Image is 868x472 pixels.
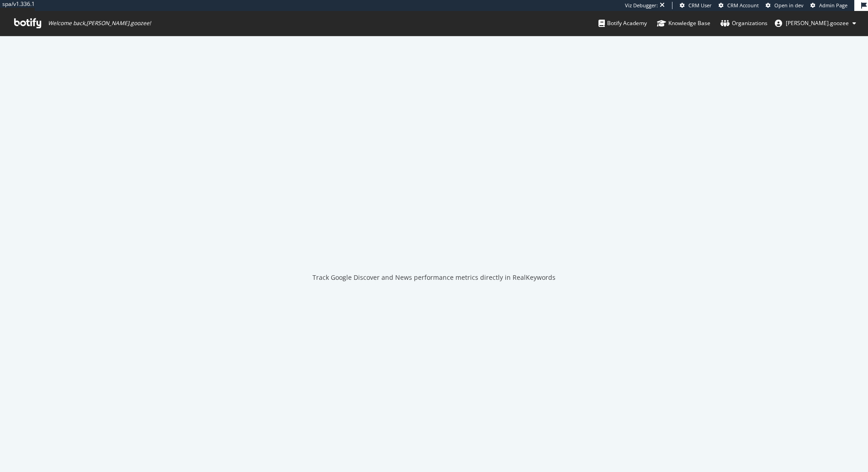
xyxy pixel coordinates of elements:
a: Admin Page [810,2,847,9]
div: Knowledge Base [657,19,710,28]
button: [PERSON_NAME].goozee [767,16,863,31]
span: Open in dev [774,2,804,9]
span: fred.goozee [786,19,849,27]
div: Organizations [720,19,767,28]
span: CRM User [688,2,712,9]
a: Knowledge Base [657,11,710,36]
a: Open in dev [766,2,804,9]
span: Welcome back, [PERSON_NAME].goozee ! [48,20,151,27]
a: CRM Account [719,2,759,9]
span: Admin Page [819,2,847,9]
div: Botify Academy [598,19,647,28]
a: Organizations [720,11,767,36]
a: Botify Academy [598,11,647,36]
div: Viz Debugger: [625,2,658,9]
a: CRM User [680,2,712,9]
span: CRM Account [727,2,759,9]
div: Track Google Discover and News performance metrics directly in RealKeywords [312,273,556,282]
div: animation [401,226,467,258]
